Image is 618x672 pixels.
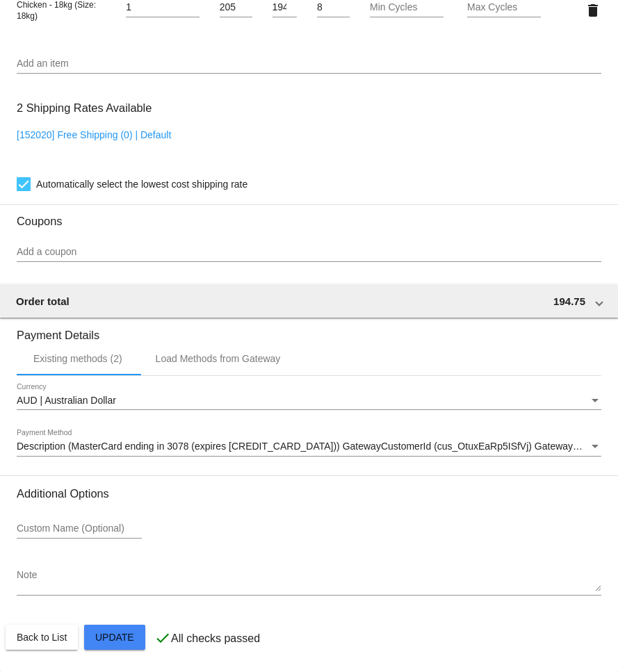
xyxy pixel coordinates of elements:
[317,2,350,13] input: Cycles
[370,2,444,13] input: Min Cycles
[553,295,585,307] span: 194.75
[17,247,601,258] input: Add a coupon
[467,2,541,13] input: Max Cycles
[95,632,134,643] span: Update
[585,2,601,19] mat-icon: delete
[17,204,601,228] h3: Coupons
[17,632,67,643] span: Back to List
[16,295,70,307] span: Order total
[17,129,171,140] a: [152020] Free Shipping (0) | Default
[17,58,601,69] input: Add an item
[6,625,78,650] button: Back to List
[171,632,260,645] p: All checks passed
[17,395,116,406] span: AUD | Australian Dollar
[36,176,247,192] span: Automatically select the lowest cost shipping rate
[17,523,142,534] input: Custom Name (Optional)
[17,93,152,123] h3: 2 Shipping Rates Available
[17,395,601,407] mat-select: Currency
[17,441,601,452] mat-select: Payment Method
[17,318,601,342] h3: Payment Details
[154,630,171,646] mat-icon: check
[17,487,601,500] h3: Additional Options
[156,353,281,364] div: Load Methods from Gateway
[84,625,145,650] button: Update
[273,2,298,13] input: Sale Price
[33,353,122,364] div: Existing methods (2)
[220,2,252,13] input: Price
[126,2,200,13] input: Quantity (In Stock: 401)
